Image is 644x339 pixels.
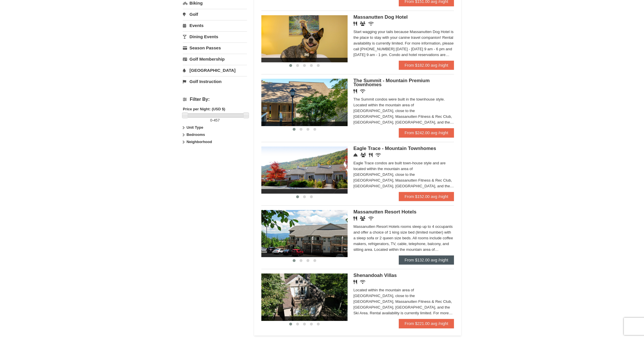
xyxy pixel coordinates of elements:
[360,280,365,284] i: Wireless Internet (free)
[353,89,357,93] i: Restaurant
[187,125,203,130] strong: Unit Type
[187,132,205,137] strong: Bedrooms
[183,31,247,42] a: Dining Events
[399,128,454,137] a: From $242.00 avg /night
[361,153,366,157] i: Conference Facilities
[353,160,454,189] div: Eagle Trace condos are built town-house style and are located within the mountain area of [GEOGRA...
[183,43,247,53] a: Season Passes
[353,29,454,58] div: Start wagging your tails because Massanutten Dog Hotel is the place to stay with your canine trav...
[353,216,357,221] i: Restaurant
[375,153,381,157] i: Wireless Internet (free)
[360,89,365,93] i: Wireless Internet (free)
[183,97,247,102] h4: Filter By:
[399,61,454,70] a: From $182.00 avg /night
[353,209,416,215] span: Massanutten Resort Hotels
[183,9,247,20] a: Golf
[399,319,454,328] a: From $221.00 avg /night
[353,287,454,316] div: Located within the mountain area of [GEOGRAPHIC_DATA], close to the [GEOGRAPHIC_DATA], Massanutte...
[353,97,454,125] div: The Summit condos were built in the townhouse style. Located within the mountain area of [GEOGRAP...
[399,255,454,265] a: From $132.00 avg /night
[183,65,247,76] a: [GEOGRAPHIC_DATA]
[353,14,408,20] span: Massanutten Dog Hotel
[353,146,436,151] span: Eagle Trace - Mountain Townhomes
[183,54,247,64] a: Golf Membership
[360,216,365,221] i: Banquet Facilities
[369,153,373,157] i: Restaurant
[368,22,374,26] i: Wireless Internet (free)
[399,192,454,201] a: From $152.00 avg /night
[353,78,430,87] span: The Summit - Mountain Premium Townhomes
[368,216,374,221] i: Wireless Internet (free)
[353,153,358,157] i: Concierge Desk
[353,22,357,26] i: Restaurant
[353,280,357,284] i: Restaurant
[183,118,247,123] label: -
[183,107,225,111] strong: Price per Night: (USD $)
[353,273,397,278] span: Shenandoah Villas
[183,20,247,31] a: Events
[183,76,247,87] a: Golf Instruction
[210,118,212,122] span: 0
[353,224,454,253] div: Massanutten Resort Hotels rooms sleep up to 4 occupants and offer a choice of 1 king size bed (li...
[187,140,212,144] strong: Neighborhood
[360,22,365,26] i: Banquet Facilities
[214,118,220,122] span: 457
